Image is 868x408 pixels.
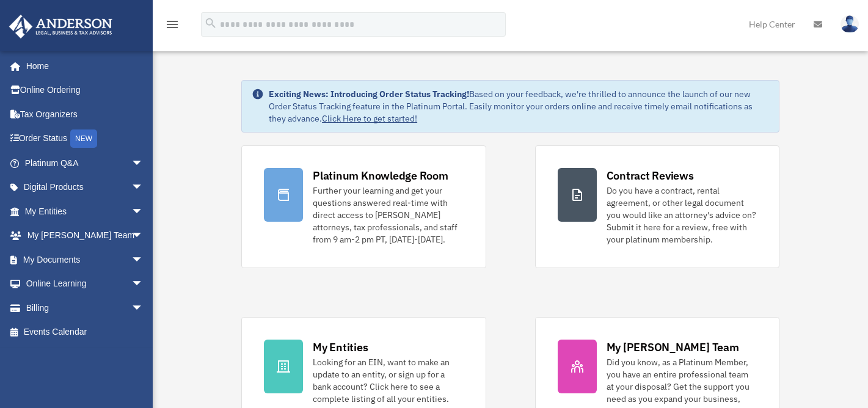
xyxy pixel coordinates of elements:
a: Order StatusNEW [9,126,162,151]
a: My Documentsarrow_drop_down [9,247,162,272]
img: User Pic [841,15,859,33]
div: My [PERSON_NAME] Team [607,340,739,355]
a: Platinum Q&Aarrow_drop_down [9,151,162,175]
div: My Entities [313,340,368,355]
div: Platinum Knowledge Room [313,168,448,183]
a: Events Calendar [9,320,162,344]
a: My Entitiesarrow_drop_down [9,199,162,224]
a: My [PERSON_NAME] Teamarrow_drop_down [9,224,162,248]
span: arrow_drop_down [131,199,156,224]
a: Home [9,54,156,78]
a: Online Ordering [9,78,162,103]
a: Billingarrow_drop_down [9,296,162,320]
div: Contract Reviews [607,168,694,183]
span: arrow_drop_down [131,296,156,321]
i: search [204,16,217,30]
div: NEW [70,129,97,148]
span: arrow_drop_down [131,224,156,249]
span: arrow_drop_down [131,151,156,176]
a: Click Here to get started! [322,113,417,124]
div: Based on your feedback, we're thrilled to announce the launch of our new Order Status Tracking fe... [269,88,769,125]
a: Platinum Knowledge Room Further your learning and get your questions answered real-time with dire... [241,145,486,268]
a: Online Learningarrow_drop_down [9,272,162,296]
span: arrow_drop_down [131,175,156,200]
span: arrow_drop_down [131,272,156,297]
i: menu [165,17,180,32]
div: Looking for an EIN, want to make an update to an entity, or sign up for a bank account? Click her... [313,356,463,405]
a: Tax Organizers [9,102,162,126]
a: Contract Reviews Do you have a contract, rental agreement, or other legal document you would like... [535,145,779,268]
img: Anderson Advisors Platinum Portal [5,15,116,38]
strong: Exciting News: Introducing Order Status Tracking! [269,89,469,100]
div: Further your learning and get your questions answered real-time with direct access to [PERSON_NAM... [313,184,463,246]
a: Digital Productsarrow_drop_down [9,175,162,200]
span: arrow_drop_down [131,247,156,272]
div: Do you have a contract, rental agreement, or other legal document you would like an attorney's ad... [607,184,757,246]
a: menu [165,21,180,32]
